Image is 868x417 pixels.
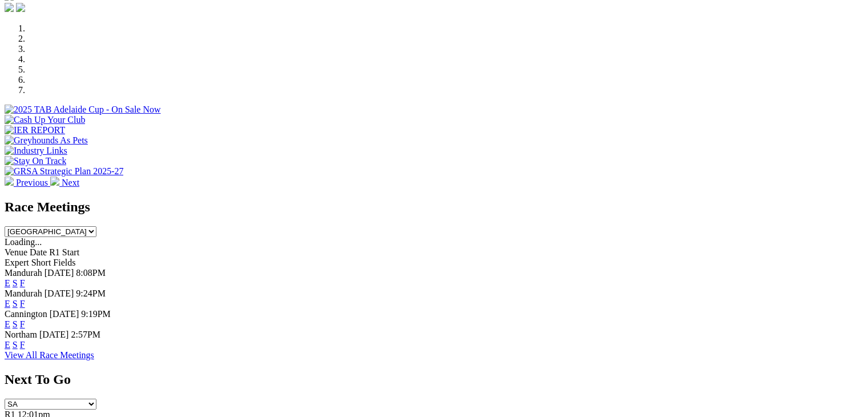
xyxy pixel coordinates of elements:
[5,372,863,387] h2: Next To Go
[5,330,37,339] span: Northam
[5,115,85,125] img: Cash Up Your Club
[50,178,79,187] a: Next
[5,288,42,298] span: Mandurah
[13,299,18,308] a: S
[5,146,67,156] img: Industry Links
[53,258,75,267] span: Fields
[5,258,29,267] span: Expert
[13,278,18,288] a: S
[5,177,14,186] img: chevron-left-pager-white.svg
[81,309,111,319] span: 9:19PM
[5,299,10,308] a: E
[5,125,65,135] img: IER REPORT
[49,247,79,257] span: R1 Start
[5,3,14,12] img: facebook.svg
[50,309,79,319] span: [DATE]
[5,166,123,177] img: GRSA Strategic Plan 2025-27
[5,199,863,215] h2: Race Meetings
[5,350,94,360] a: View All Race Meetings
[16,178,48,187] span: Previous
[16,3,25,12] img: twitter.svg
[5,156,66,166] img: Stay On Track
[5,309,47,319] span: Cannington
[5,247,27,257] span: Venue
[13,319,18,329] a: S
[45,288,74,298] span: [DATE]
[76,268,106,278] span: 8:08PM
[71,330,100,339] span: 2:57PM
[50,177,59,186] img: chevron-right-pager-white.svg
[20,340,25,350] a: F
[5,135,88,146] img: Greyhounds As Pets
[20,278,25,288] a: F
[5,268,42,278] span: Mandurah
[5,319,10,329] a: E
[5,178,50,187] a: Previous
[20,319,25,329] a: F
[39,330,69,339] span: [DATE]
[5,340,10,350] a: E
[45,268,74,278] span: [DATE]
[13,340,18,350] a: S
[5,105,161,115] img: 2025 TAB Adelaide Cup - On Sale Now
[76,288,106,298] span: 9:24PM
[20,299,25,308] a: F
[30,247,47,257] span: Date
[5,278,10,288] a: E
[62,178,79,187] span: Next
[5,237,42,247] span: Loading...
[31,258,51,267] span: Short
